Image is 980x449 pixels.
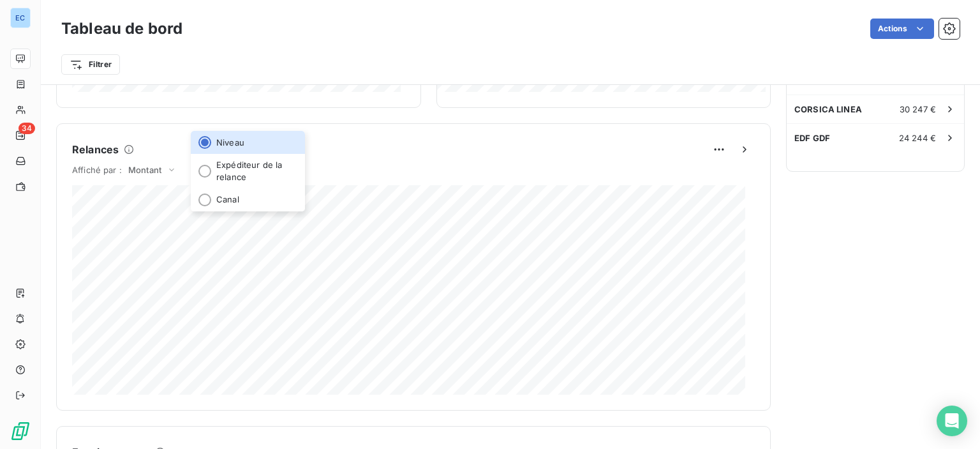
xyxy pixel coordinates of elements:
[72,165,122,175] span: Affiché par :
[61,54,120,75] button: Filtrer
[794,104,862,114] span: CORSICA LINEA
[72,142,119,157] h6: Relances
[899,133,936,143] span: 24 244 €
[10,8,31,28] div: EC
[191,131,305,154] li: Niveau
[900,104,936,114] span: 30 247 €
[870,19,934,39] button: Actions
[19,123,35,134] span: 34
[937,406,967,436] div: Open Intercom Messenger
[10,421,31,441] img: Logo LeanPay
[191,188,305,211] li: Canal
[128,165,161,175] span: Montant
[794,133,830,143] span: EDF GDF
[191,154,305,188] li: Expéditeur de la relance
[61,17,182,40] h3: Tableau de bord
